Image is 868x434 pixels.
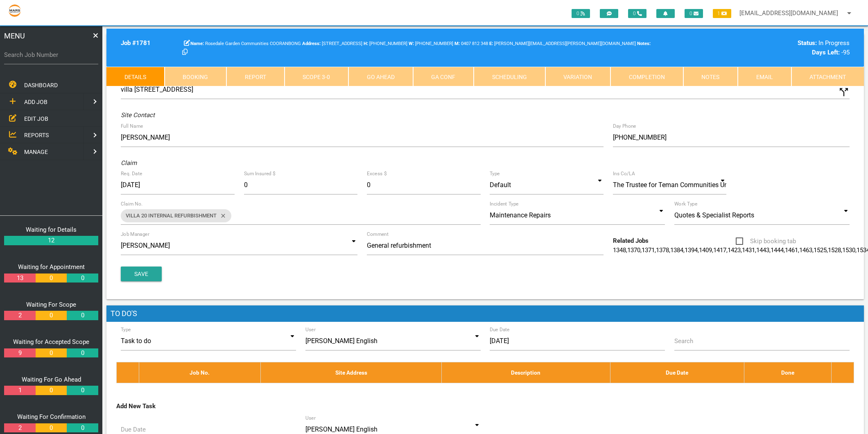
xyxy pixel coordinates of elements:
a: 1463 [799,246,812,254]
span: 0 [572,9,590,18]
a: 0 [67,274,98,283]
b: Status: [798,39,817,47]
b: W: [409,41,414,46]
a: Waiting for Accepted Scope [13,338,89,346]
a: 1394 [685,246,698,254]
a: 9 [4,348,35,358]
a: 1525 [814,246,827,254]
a: 2 [4,311,35,320]
span: Jamie [454,41,488,46]
a: Details [106,67,165,86]
a: Variation [545,67,611,86]
label: Type [490,170,500,177]
a: 13 [4,274,35,283]
button: Save [121,267,162,281]
span: EDIT JOB [24,115,48,122]
a: 0 [36,423,67,433]
a: 0 [36,274,67,283]
a: Waiting For Scope [26,301,76,308]
th: Site Address [261,362,442,383]
label: Ins Co/LA [613,170,635,177]
b: Days Left: [812,49,840,56]
label: Work Type [674,200,697,208]
th: Done [744,362,832,383]
span: ADD JOB [24,99,47,105]
label: User [305,414,316,422]
span: MANAGE [24,149,48,155]
a: Report [226,67,285,86]
a: 1530 [842,246,855,254]
label: Due Date [490,326,510,333]
h1: To Do's [106,305,864,322]
a: 0 [36,348,67,358]
a: 0 [36,311,67,320]
a: 0 [67,423,98,433]
a: 1378 [656,246,669,254]
a: 1371 [642,246,655,254]
a: 0 [67,348,98,358]
a: 2 [4,423,35,433]
b: H: [364,41,368,46]
div: VILLA 20 INTERNAL REFURBISHMENT [121,209,231,222]
span: MENU [4,30,25,41]
a: Waiting for Appointment [18,263,85,271]
a: 12 [4,236,98,245]
a: Notes [683,67,738,86]
i: close [217,209,226,222]
a: 1417 [713,246,726,254]
label: Day Phone [613,122,636,130]
a: 0 [36,386,67,395]
span: [STREET_ADDRESS] [302,41,362,46]
label: User [305,326,316,333]
label: Type [121,326,131,333]
b: Related Jobs [613,237,649,244]
a: Scope 3-0 [285,67,349,86]
i: Site Contact [121,111,155,119]
b: Address: [302,41,321,46]
i: Click to show custom address field [838,86,850,98]
label: Sum Insured $ [244,170,275,177]
b: Name: [190,41,204,46]
a: Email [738,67,791,86]
img: s3file [8,4,21,17]
th: Description [441,362,610,383]
a: 1423 [728,246,741,254]
a: 1370 [627,246,640,254]
th: Due Date [610,362,744,383]
label: Claim No. [121,200,143,208]
span: 1 [713,9,731,18]
b: Notes: [637,41,651,46]
label: Incident Type [490,200,518,208]
b: Job # 1781 [121,39,151,47]
a: Attachment [791,67,864,86]
label: Search Job Number [4,50,98,60]
b: E: [489,41,493,46]
span: [PHONE_NUMBER] [409,41,453,46]
label: Search [674,337,693,346]
b: Add New Task [116,402,156,410]
label: Full Name [121,122,143,130]
div: , , , , , , , , , , , , , , , , , , , , , , , , , , , , , , , , , , , [608,236,731,255]
a: Booking [165,67,227,86]
a: 0 [67,386,98,395]
a: 1444 [771,246,784,254]
a: 1461 [785,246,798,254]
a: 1409 [699,246,712,254]
th: Job No. [139,362,261,383]
b: M: [454,41,460,46]
a: 1348 [613,246,626,254]
span: Rosedale Garden Communities COORANBONG [190,41,301,46]
span: Skip booking tab [736,236,796,246]
a: Scheduling [474,67,545,86]
i: Claim [121,159,137,167]
a: GA Conf [413,67,474,86]
a: 1431 [742,246,755,254]
a: Waiting for Details [26,226,77,233]
a: Click here copy customer information. [182,49,188,56]
label: Job Manager [121,231,149,238]
a: Waiting For Confirmation [17,413,86,420]
a: Completion [610,67,683,86]
a: Waiting For Go Ahead [22,376,81,383]
label: Excess $ [367,170,387,177]
label: Req. Date [121,170,142,177]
